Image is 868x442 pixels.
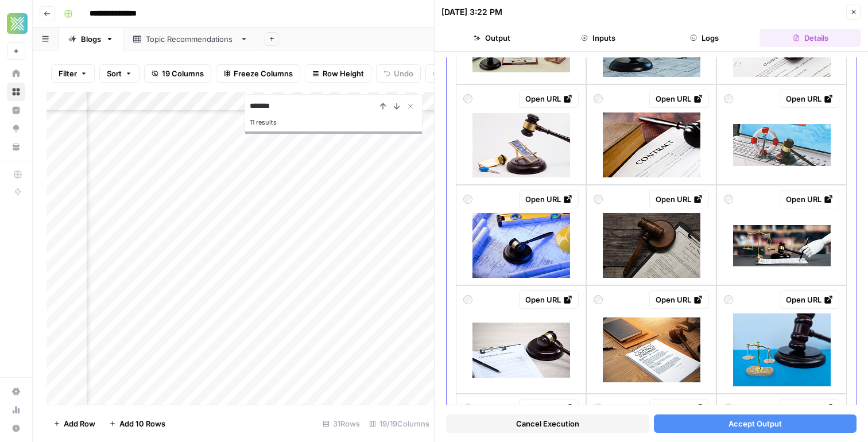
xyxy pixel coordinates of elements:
img: last-will-and-testament-with-gavel-on-wooden-table-top-view-space-for-text.jpg [603,213,700,278]
div: [DATE] 3:22 PM [441,6,502,18]
a: Open URL [519,399,579,417]
span: Row Height [323,68,364,79]
a: Open URL [519,190,579,208]
a: Open URL [649,190,709,208]
img: wooden-gavel-key-and-deck-chair.jpg [472,113,570,177]
button: Help + Support [7,419,25,437]
button: Cancel Execution [446,414,649,433]
span: Accept Output [728,418,782,429]
div: 11 results [250,115,417,129]
img: employment-tribunal-document-on-table-gavel-lying-on-sound-block-labour-law.jpg [472,323,570,378]
span: Freeze Columns [234,68,293,79]
img: lifebuoy-navy-ship-anchor-and-law-gavel-on-computer-laptop-keyboard-banner-3d-illustration.jpg [733,124,831,166]
button: Next Result [390,99,404,113]
div: Open URL [786,93,833,104]
a: Browse [7,83,25,101]
button: Previous Result [376,99,390,113]
a: Open URL [519,290,579,309]
div: Open URL [525,93,572,104]
a: Open URL [519,90,579,108]
span: 19 Columns [162,68,204,79]
a: Open URL [649,90,709,108]
span: Add Row [64,418,95,429]
div: Open URL [656,193,703,205]
img: concept-of-future-and-fair-justice-system-by-robotic-hand-equilibrium.jpg [733,225,831,266]
a: Open URL [649,399,709,417]
a: Settings [7,382,25,401]
div: Open URL [525,402,572,414]
a: Open URL [780,190,839,208]
button: Add 10 Rows [102,414,172,433]
a: Opportunities [7,119,25,138]
a: Open URL [780,399,839,417]
div: Open URL [525,294,572,305]
div: Topic Recommendations [146,33,235,45]
button: Undo [376,64,421,83]
a: Open URL [780,290,839,309]
a: Topic Recommendations [123,28,258,51]
span: Add 10 Rows [119,418,165,429]
div: Open URL [786,193,833,205]
button: Accept Output [654,414,857,433]
img: judge-gavel-with-justice-lawyers-having-team-meeting-at-law-firm-background-concepts-of-law.jpg [603,317,700,382]
div: Blogs [81,33,101,45]
button: Freeze Columns [216,64,300,83]
img: legal-contracts-are-subject-to-commercial-disputes-resolved-in-the-courts-of-justice-contract.jpg [603,113,700,177]
div: 31 Rows [318,414,365,433]
div: 19/19 Columns [365,414,434,433]
button: Workspace: Xponent21 [7,9,25,38]
a: Usage [7,401,25,419]
img: miniature-scales-of-justice-next-to-a-judge-gavel-on-a-background-representing-law-and-order.jpg [733,313,831,386]
img: labor-law.jpg [472,213,570,278]
a: Insights [7,101,25,119]
div: Open URL [525,193,572,205]
button: Logs [654,29,755,47]
button: Inputs [548,29,649,47]
a: Open URL [649,290,709,309]
a: Home [7,64,25,83]
button: Details [759,29,861,47]
div: Open URL [656,93,703,104]
div: Open URL [786,402,833,414]
div: Open URL [656,402,703,414]
a: Blogs [59,28,123,51]
span: Filter [59,68,77,79]
span: Undo [394,68,413,79]
div: Open URL [786,294,833,305]
a: Your Data [7,138,25,156]
button: Filter [51,64,95,83]
button: Close Search [404,99,417,113]
button: Output [441,29,543,47]
span: Cancel Execution [516,418,579,429]
button: Add Row [46,414,102,433]
img: Xponent21 Logo [7,13,28,34]
button: Sort [99,64,139,83]
span: Sort [107,68,122,79]
div: Open URL [656,294,703,305]
a: Open URL [780,90,839,108]
button: 19 Columns [144,64,211,83]
button: Row Height [305,64,371,83]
